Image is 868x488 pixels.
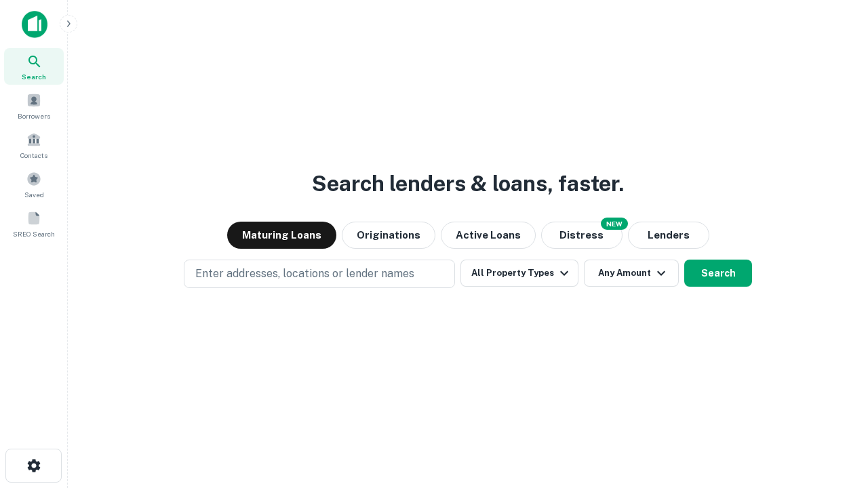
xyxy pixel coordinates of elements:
[800,380,868,445] iframe: Chat Widget
[4,127,64,163] a: Contacts
[342,222,435,249] button: Originations
[24,189,44,200] span: Saved
[13,228,55,239] span: SREO Search
[4,48,64,85] a: Search
[18,110,50,121] span: Borrowers
[4,87,64,124] a: Borrowers
[227,222,336,249] button: Maturing Loans
[4,166,64,203] a: Saved
[541,222,623,249] button: Search distressed loans with lien and other non-mortgage details.
[22,71,46,82] span: Search
[312,167,624,200] h3: Search lenders & loans, faster.
[584,260,679,287] button: Any Amount
[628,222,709,249] button: Lenders
[684,260,752,287] button: Search
[20,150,47,161] span: Contacts
[460,260,578,287] button: All Property Types
[195,266,414,282] p: Enter addresses, locations or lender names
[601,218,628,230] div: NEW
[4,205,64,242] a: SREO Search
[22,11,47,38] img: capitalize-icon.png
[441,222,536,249] button: Active Loans
[184,260,455,288] button: Enter addresses, locations or lender names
